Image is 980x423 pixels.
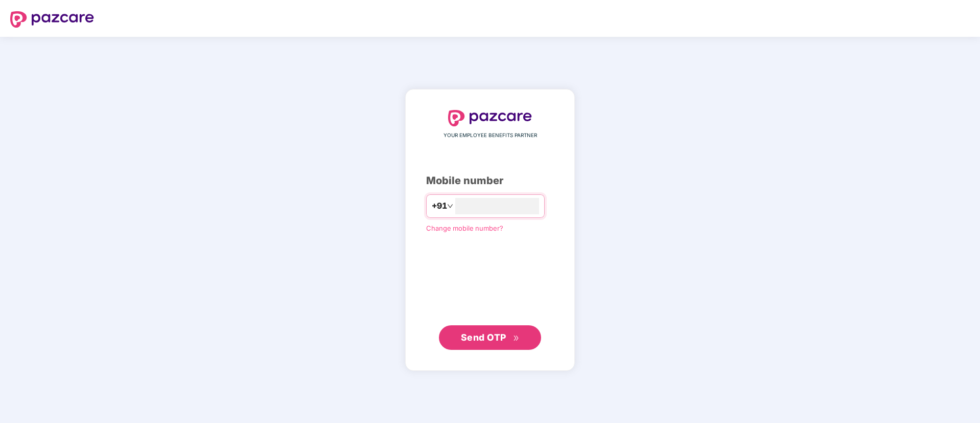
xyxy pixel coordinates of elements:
[439,325,541,350] button: Send OTPdouble-right
[426,173,554,189] div: Mobile number
[444,131,537,140] span: YOUR EMPLOYEE BENEFITS PARTNER
[448,110,532,126] img: logo
[513,335,520,342] span: double-right
[461,332,506,343] span: Send OTP
[10,11,94,28] img: logo
[432,199,447,212] span: +91
[447,203,453,209] span: down
[426,224,503,232] a: Change mobile number?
